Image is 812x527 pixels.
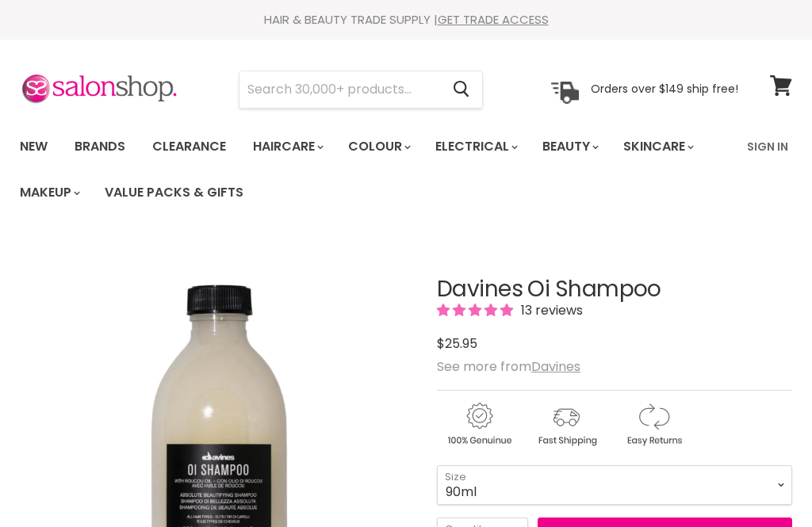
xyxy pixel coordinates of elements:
img: shipping.gif [524,400,608,449]
a: Makeup [8,176,90,209]
span: 5.00 stars [437,301,516,319]
h1: Davines Oi Shampoo [437,277,792,302]
a: Brands [63,130,137,163]
a: Value Packs & Gifts [93,176,255,209]
input: Search [239,71,440,108]
span: $25.95 [437,334,477,353]
a: Davines [531,357,580,376]
button: Search [440,71,482,108]
a: Electrical [423,130,527,163]
img: returns.gif [611,400,695,449]
form: Product [239,71,483,109]
a: Beauty [530,130,608,163]
a: New [8,130,59,163]
p: Orders over $149 ship free! [591,82,738,96]
span: See more from [437,357,580,376]
span: 13 reviews [516,301,583,319]
a: GET TRADE ACCESS [438,11,549,28]
a: Skincare [611,130,703,163]
ul: Main menu [8,124,737,216]
a: Sign In [737,130,798,163]
a: Colour [336,130,420,163]
a: Clearance [140,130,238,163]
a: Haircare [241,130,333,163]
img: genuine.gif [437,400,521,449]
